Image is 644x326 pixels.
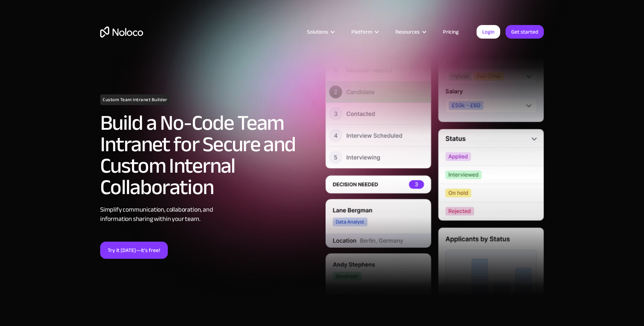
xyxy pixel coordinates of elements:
[477,25,500,39] a: Login
[395,27,420,36] div: Resources
[351,27,372,36] div: Platform
[298,27,342,36] div: Solutions
[100,26,143,38] a: home
[386,27,434,36] div: Resources
[506,25,544,39] a: Get started
[100,205,318,224] div: Simplify communication, collaboration, and information sharing within your team.
[307,27,328,36] div: Solutions
[100,242,168,259] a: Try it [DATE]—it’s free!
[342,27,386,36] div: Platform
[434,27,468,36] a: Pricing
[100,94,170,105] h1: Custom Team Intranet Builder
[100,112,318,198] h2: Build a No-Code Team Intranet for Secure and Custom Internal Collaboration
